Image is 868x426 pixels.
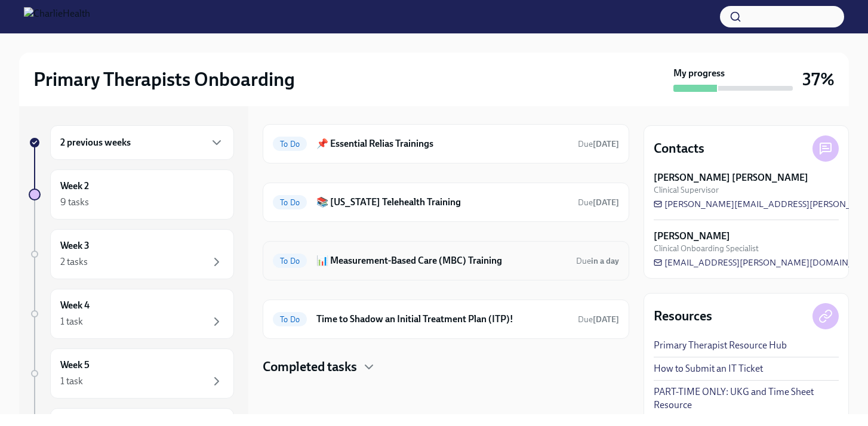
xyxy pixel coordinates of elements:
strong: [DATE] [593,197,619,208]
strong: My progress [673,67,725,80]
div: 1 task [60,315,83,328]
a: Primary Therapist Resource Hub [654,339,787,352]
div: Completed tasks [263,358,629,376]
img: CharlieHealth [24,7,90,26]
h2: Primary Therapists Onboarding [33,67,295,91]
span: Clinical Onboarding Specialist [654,243,759,254]
span: To Do [273,140,307,149]
a: To Do📊 Measurement-Based Care (MBC) TrainingDuein a day [273,251,619,270]
a: Week 32 tasks [29,229,234,279]
strong: in a day [591,256,619,266]
span: To Do [273,198,307,207]
span: August 13th, 2025 09:00 [576,255,619,267]
h6: Time to Shadow an Initial Treatment Plan (ITP)! [316,313,568,326]
div: 9 tasks [60,196,89,209]
a: Week 41 task [29,289,234,339]
h6: 📊 Measurement-Based Care (MBC) Training [316,254,567,267]
span: Due [578,139,619,149]
a: To Do📚 [US_STATE] Telehealth TrainingDue[DATE] [273,193,619,212]
span: August 18th, 2025 09:00 [578,197,619,208]
span: To Do [273,257,307,266]
span: Clinical Supervisor [654,184,719,196]
a: To DoTime to Shadow an Initial Treatment Plan (ITP)!Due[DATE] [273,310,619,329]
strong: [PERSON_NAME] [PERSON_NAME] [654,171,808,184]
a: Week 51 task [29,348,234,399]
h6: 2 previous weeks [60,136,131,149]
strong: [PERSON_NAME] [654,230,730,243]
a: How to Submit an IT Ticket [654,362,763,375]
h6: Week 2 [60,180,89,193]
span: Due [578,197,619,208]
h4: Contacts [654,140,704,158]
strong: [DATE] [593,314,619,325]
span: Due [578,314,619,325]
h6: Week 4 [60,299,90,312]
div: 1 task [60,375,83,388]
h6: 📌 Essential Relias Trainings [316,137,568,150]
a: Week 29 tasks [29,169,234,220]
span: August 16th, 2025 09:00 [578,314,619,325]
strong: [DATE] [593,139,619,149]
h6: Week 3 [60,239,90,252]
span: August 18th, 2025 09:00 [578,138,619,150]
h3: 37% [802,69,835,90]
a: To Do📌 Essential Relias TrainingsDue[DATE] [273,134,619,153]
div: 2 previous weeks [50,125,234,160]
h4: Completed tasks [263,358,357,376]
h4: Resources [654,307,712,325]
span: To Do [273,315,307,324]
div: 2 tasks [60,255,88,268]
a: PART-TIME ONLY: UKG and Time Sheet Resource [654,385,839,412]
h6: 📚 [US_STATE] Telehealth Training [316,196,568,209]
h6: Week 5 [60,359,90,372]
span: Due [576,256,619,266]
